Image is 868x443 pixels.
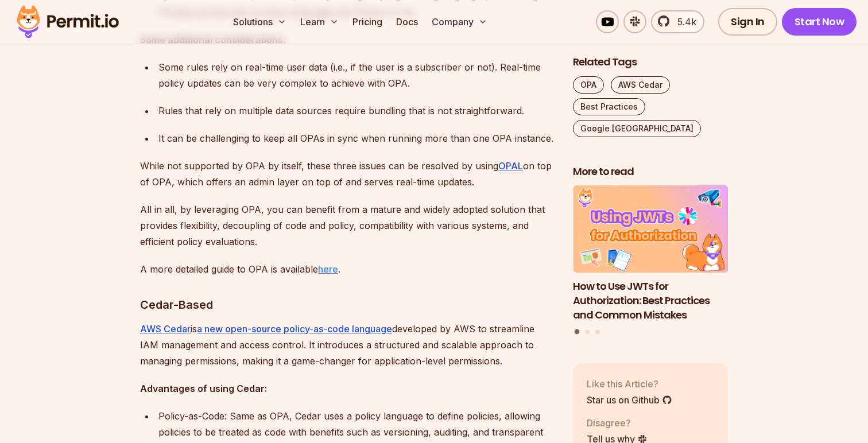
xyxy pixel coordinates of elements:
[573,186,728,322] a: How to Use JWTs for Authorization: Best Practices and Common MistakesHow to Use JWTs for Authoriz...
[575,329,580,335] button: Go to slide 1
[296,10,343,33] button: Learn
[392,10,423,33] a: Docs
[718,8,777,36] a: Sign In
[140,261,555,277] p: A more detailed guide to OPA is available .
[587,416,648,430] p: Disagree?
[158,103,555,119] p: Rules that rely on multiple data sources require bundling that is not straightforward.
[158,59,555,91] p: Some rules rely on real-time user data (i.e., if the user is a subscriber or not). Real-time poli...
[573,76,604,94] a: OPA
[573,279,728,322] h3: How to Use JWTs for Authorization: Best Practices and Common Mistakes
[782,8,857,36] a: Start Now
[318,263,338,275] a: here
[158,130,555,146] p: It can be challenging to keep all OPAs in sync when running more than one OPA instance.
[140,34,285,45] strong: Some additional considerations:
[671,15,696,29] span: 5.4k
[573,186,728,322] li: 1 of 3
[585,329,590,334] button: Go to slide 2
[587,393,672,407] a: Star us on Github
[651,10,704,33] a: 5.4k
[427,10,492,33] button: Company
[498,160,523,172] a: OPAL
[140,201,555,250] p: All in all, by leveraging OPA, you can benefit from a mature and widely adopted solution that pro...
[573,55,728,69] h2: Related Tags
[140,158,555,190] p: While not supported by OPA by itself, these three issues can be resolved by using on top of OPA, ...
[140,323,191,335] a: AWS Cedar
[573,98,645,115] a: Best Practices
[11,2,124,41] img: Permit logo
[573,186,728,273] img: How to Use JWTs for Authorization: Best Practices and Common Mistakes
[228,10,291,33] button: Solutions
[573,120,701,137] a: Google [GEOGRAPHIC_DATA]
[587,377,672,391] p: Like this Article?
[140,383,267,394] strong: Advantages of using Cedar:
[573,165,728,179] h2: More to read
[140,296,555,314] h3: Cedar-Based
[197,323,392,335] a: a new open-source policy-as-code language
[348,10,387,33] a: Pricing
[595,329,600,334] button: Go to slide 3
[611,76,670,94] a: AWS Cedar
[573,186,728,336] div: Posts
[140,321,555,369] p: is developed by AWS to streamline IAM management and access control. It introduces a structured a...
